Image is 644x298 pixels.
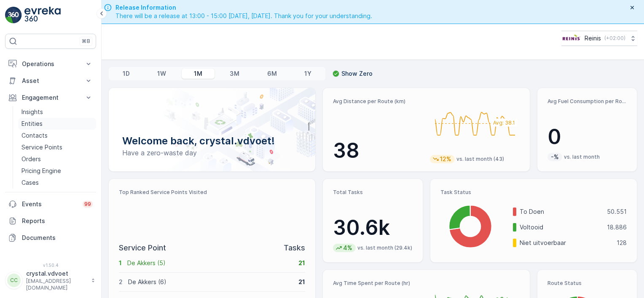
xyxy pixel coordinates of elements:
div: CC [7,274,21,287]
p: De Akkers (6) [128,278,293,286]
p: Task Status [440,189,627,196]
p: To Doen [520,208,601,216]
p: Avg Fuel Consumption per Route (lt) [547,98,627,105]
p: Voltooid [520,223,601,231]
a: Pricing Engine [18,165,96,177]
p: 1D [123,69,130,78]
p: crystal.vdvoet [26,269,87,278]
p: Total Tasks [333,189,412,196]
a: Entities [18,118,96,130]
p: 2 [119,278,123,286]
p: Top Ranked Service Points Visited [119,189,305,196]
p: 18.886 [607,223,627,231]
p: 1W [157,69,166,78]
p: 50.551 [607,208,627,216]
p: Documents [22,234,93,242]
p: Avg Time Spent per Route (hr) [333,280,423,287]
p: [EMAIL_ADDRESS][DOMAIN_NAME] [26,278,87,291]
p: 128 [617,239,627,247]
span: There will be a release at 13:00 - 15:00 [DATE], [DATE]. Thank you for your understanding. [115,12,372,20]
a: Orders [18,153,96,165]
p: vs. last month (43) [456,156,504,162]
a: Reports [5,213,96,229]
a: Contacts [18,130,96,141]
p: 6M [267,69,277,78]
p: Service Points [21,143,62,152]
a: Service Points [18,141,96,153]
p: Route Status [547,280,627,287]
button: Operations [5,56,96,72]
p: Events [22,200,78,208]
p: 21 [298,278,305,286]
p: Engagement [22,93,79,102]
p: Service Point [119,242,166,254]
button: Engagement [5,89,96,106]
p: vs. last month [564,154,600,160]
button: CCcrystal.vdvoet[EMAIL_ADDRESS][DOMAIN_NAME] [5,269,96,291]
p: Pricing Engine [21,167,61,175]
p: Reports [22,217,93,225]
p: Asset [22,77,79,85]
img: logo [5,7,22,24]
p: 1 [119,259,122,267]
img: logo_light-DOdMpM7g.png [24,7,61,24]
p: Welcome back, crystal.vdvoet! [122,134,302,148]
a: Insights [18,106,96,118]
img: Reinis-Logo-Vrijstaand_Tekengebied-1-copy2_aBO4n7j.png [561,34,581,43]
p: 1Y [304,69,311,78]
span: Release Information [115,3,372,12]
p: Avg Distance per Route (km) [333,98,423,105]
p: ⌘B [82,38,90,45]
p: Niet uitvoerbaar [520,239,611,247]
p: 38 [333,138,423,163]
p: Orders [21,155,41,163]
p: 3M [230,69,239,78]
p: 0 [547,124,627,149]
p: 12% [439,155,452,163]
button: Reinis(+02:00) [561,31,637,46]
p: 21 [298,259,305,267]
a: Documents [5,229,96,246]
a: Cases [18,177,96,189]
span: v 1.50.4 [5,263,96,268]
a: Events99 [5,196,96,213]
p: De Akkers (5) [127,259,293,267]
p: Have a zero-waste day [122,148,302,158]
p: -% [550,153,560,161]
p: Cases [21,178,39,187]
p: Entities [21,120,43,128]
p: 1M [194,69,202,78]
p: Operations [22,60,79,68]
p: 30.6k [333,215,412,240]
p: Show Zero [341,69,373,78]
p: Insights [21,108,43,116]
p: ( +02:00 ) [604,35,625,42]
p: 4% [342,244,353,252]
p: 99 [84,201,91,208]
button: Asset [5,72,96,89]
p: vs. last month (29.4k) [357,245,412,251]
p: Contacts [21,131,48,140]
p: Tasks [284,242,305,254]
p: Reinis [585,34,601,43]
